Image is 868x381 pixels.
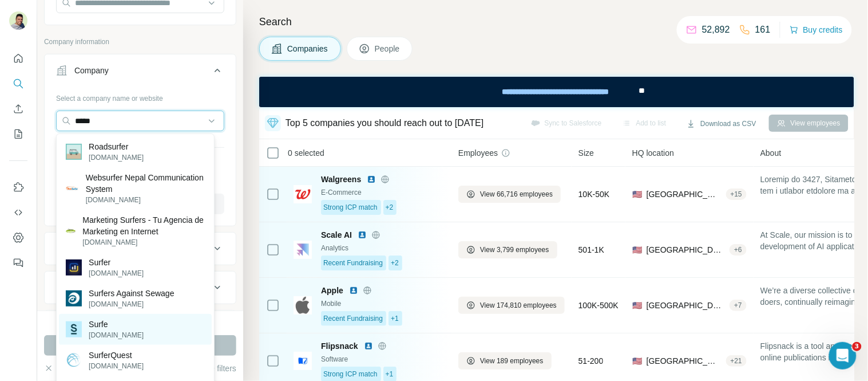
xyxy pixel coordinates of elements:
[632,147,674,159] span: HQ location
[89,268,144,278] p: [DOMAIN_NAME]
[760,147,782,159] span: About
[578,188,609,200] span: 10K-50K
[647,188,722,200] span: [GEOGRAPHIC_DATA], [US_STATE]
[89,361,144,371] p: [DOMAIN_NAME]
[679,115,764,132] button: Download as CSV
[458,352,552,370] button: View 189 employees
[321,340,358,352] span: Flipsnack
[86,195,205,205] p: [DOMAIN_NAME]
[391,313,399,324] span: +1
[480,189,553,199] span: View 66,716 employees
[9,202,27,223] button: Use Surfe API
[458,186,561,203] button: View 66,716 employees
[45,274,236,301] button: HQ location
[391,258,399,268] span: +2
[89,330,144,340] p: [DOMAIN_NAME]
[321,174,361,185] span: Walgreens
[9,99,27,119] button: Enrich CSV
[578,244,604,256] span: 501-1K
[86,172,205,195] p: Websurfer Nepal Communication System
[89,152,144,163] p: [DOMAIN_NAME]
[45,57,236,89] button: Company
[323,313,383,324] span: Recent Fundraising
[66,352,82,368] img: SurferQuest
[44,37,236,47] p: Company information
[9,253,27,273] button: Feedback
[89,349,144,361] p: SurferQuest
[294,296,312,315] img: Logo of Apple
[578,300,619,311] span: 100K-500K
[259,77,854,107] iframe: Banner
[321,285,343,296] span: Apple
[287,43,329,54] span: Companies
[294,185,312,203] img: Logo of Walgreens
[321,298,445,309] div: Mobile
[358,230,367,239] img: LinkedIn logo
[45,235,236,262] button: Industry
[349,286,358,295] img: LinkedIn logo
[386,369,394,379] span: +1
[288,147,324,159] span: 0 selected
[829,342,857,370] iframe: Intercom live chat
[647,355,722,367] span: [GEOGRAPHIC_DATA], [US_STATE]
[632,355,642,367] span: 🇺🇸
[726,189,747,199] div: + 15
[9,73,27,94] button: Search
[321,243,445,253] div: Analytics
[323,202,378,213] span: Strong ICP match
[44,363,77,374] button: Clear
[66,229,76,233] img: Marketing Surfers - Tu Agencia de Marketing en Internet
[458,297,565,314] button: View 174,810 employees
[321,354,445,364] div: Software
[458,241,557,258] button: View 3,799 employees
[89,141,144,152] p: Roadsurfer
[578,147,594,159] span: Size
[458,147,498,159] span: Employees
[9,124,27,144] button: My lists
[323,369,378,379] span: Strong ICP match
[321,187,445,198] div: E-Commerce
[647,300,725,311] span: [GEOGRAPHIC_DATA]
[9,227,27,248] button: Dashboard
[853,342,862,351] span: 3
[790,22,843,38] button: Buy credits
[66,290,82,307] img: Surfers Against Sewage
[480,356,544,366] span: View 189 employees
[632,244,642,256] span: 🇺🇸
[259,14,854,30] h4: Search
[632,188,642,200] span: 🇺🇸
[74,65,109,76] div: Company
[9,11,27,30] img: Avatar
[367,175,376,184] img: LinkedIn logo
[730,300,747,311] div: + 7
[647,244,725,256] span: [GEOGRAPHIC_DATA], [US_STATE]
[730,245,747,255] div: + 6
[480,300,557,311] span: View 174,810 employees
[480,245,549,255] span: View 3,799 employees
[286,116,484,130] div: Top 5 companies you should reach out to [DATE]
[89,299,174,309] p: [DOMAIN_NAME]
[82,214,205,237] p: Marketing Surfers - Tu Agencia de Marketing en Internet
[66,260,82,276] img: Surfer
[9,177,27,198] button: Use Surfe on LinkedIn
[578,355,604,367] span: 51-200
[294,241,312,259] img: Logo of Scale AI
[82,237,205,248] p: [DOMAIN_NAME]
[321,229,352,241] span: Scale AI
[9,48,27,69] button: Quick start
[56,89,224,104] div: Select a company name or website
[702,23,730,37] p: 52,892
[323,258,383,268] span: Recent Fundraising
[294,352,312,370] img: Logo of Flipsnack
[66,144,82,160] img: Roadsurfer
[89,319,144,330] p: Surfe
[66,182,79,195] img: Websurfer Nepal Communication System
[726,356,747,366] div: + 21
[364,341,373,351] img: LinkedIn logo
[755,23,771,37] p: 161
[375,43,401,54] span: People
[89,257,144,268] p: Surfer
[89,288,174,299] p: Surfers Against Sewage
[66,321,82,337] img: Surfe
